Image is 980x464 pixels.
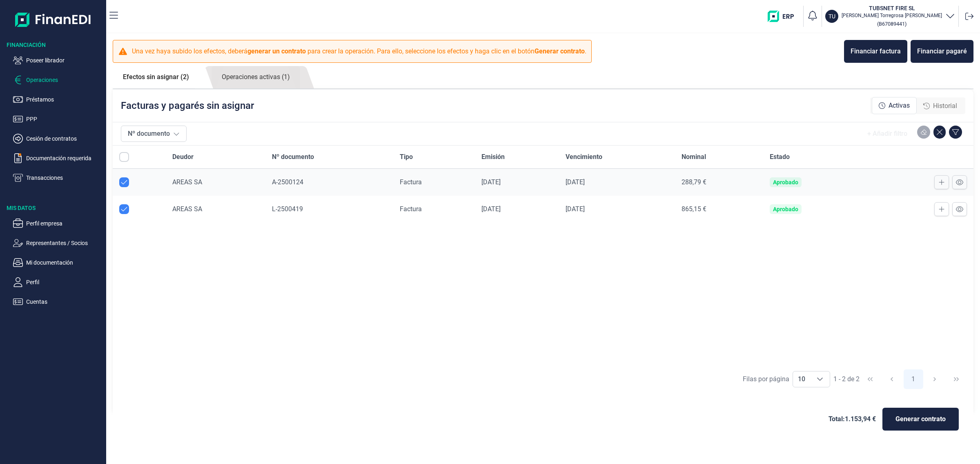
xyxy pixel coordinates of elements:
p: Operaciones [26,75,103,85]
span: Estado [770,152,790,162]
div: Financiar pagaré [917,46,967,56]
button: Operaciones [13,75,103,85]
span: 10 [793,371,810,387]
img: Logo de aplicación [15,7,91,33]
span: Emisión [481,152,505,162]
button: Mi documentación [13,258,103,267]
small: Copiar cif [877,21,906,27]
div: 865,15 € [682,205,757,213]
span: Factura [400,178,422,186]
img: erp [768,11,800,22]
span: AREAS SA [172,178,202,186]
button: Transacciones [13,173,103,183]
span: Generar contrato [895,414,946,424]
div: [DATE] [481,178,553,186]
p: TU [829,12,835,20]
span: Nominal [682,152,706,162]
span: Deudor [172,152,194,162]
p: Cesión de contratos [26,134,103,144]
div: Aprobado [773,206,798,212]
span: Nº documento [272,152,314,162]
span: Activas [889,101,910,110]
p: Documentación requerida [26,153,103,163]
button: Generar contrato [882,408,959,431]
button: Cesión de contratos [13,134,103,144]
p: PPP [26,114,103,124]
p: Transacciones [26,173,103,183]
p: Facturas y pagarés sin asignar [121,99,254,112]
button: PPP [13,114,103,124]
p: Cuentas [26,297,103,307]
button: First Page [860,369,880,389]
p: Una vez haya subido los efectos, deberá para crear la operación. Para ello, seleccione los efecto... [132,46,586,56]
div: Row Unselected null [119,177,129,187]
p: Mi documentación [26,258,103,267]
div: Financiar factura [851,46,901,56]
div: [DATE] [481,205,553,213]
a: Operaciones activas (1) [212,66,300,88]
p: Representantes / Socios [26,238,103,248]
span: A-2500124 [272,178,303,186]
button: Préstamos [13,95,103,104]
p: [PERSON_NAME] Torregrosa [PERSON_NAME] [842,12,942,19]
p: Poseer librador [26,55,103,65]
a: Efectos sin asignar (2) [113,66,199,88]
button: Next Page [925,369,944,389]
p: Perfil empresa [26,219,103,228]
span: Factura [400,205,422,213]
div: Row Unselected null [119,204,129,214]
button: Documentación requerida [13,153,103,163]
button: Nº documento [121,126,187,142]
span: Tipo [400,152,413,162]
p: Préstamos [26,95,103,104]
button: Financiar pagaré [911,40,973,63]
div: [DATE] [566,178,668,186]
button: Financiar factura [844,40,907,63]
b: Generar contrato [535,47,585,55]
span: Total: 1.153,94 € [829,414,876,424]
div: Choose [810,371,830,387]
span: L-2500419 [272,205,303,213]
h3: TUBSNET FIRE SL [842,4,942,12]
div: 288,79 € [682,178,757,186]
button: Poseer librador [13,55,103,65]
div: Filas por página [743,374,789,384]
p: Perfil [26,277,103,287]
button: Page 1 [904,369,923,389]
span: Vencimiento [566,152,602,162]
div: All items unselected [119,152,129,162]
button: Cuentas [13,297,103,307]
button: Representantes / Socios [13,238,103,248]
div: Aprobado [773,179,798,186]
button: TUTUBSNET FIRE SL[PERSON_NAME] Torregrosa [PERSON_NAME](B67089441) [825,4,955,29]
span: 1 - 2 de 2 [833,376,860,382]
button: Last Page [947,369,966,389]
span: Historial [933,101,957,111]
div: Historial [917,98,964,114]
span: AREAS SA [172,205,202,213]
div: [DATE] [566,205,668,213]
button: Perfil empresa [13,219,103,228]
button: Perfil [13,277,103,287]
button: Previous Page [882,369,902,389]
div: Activas [872,97,917,114]
b: generar un contrato [247,47,306,55]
